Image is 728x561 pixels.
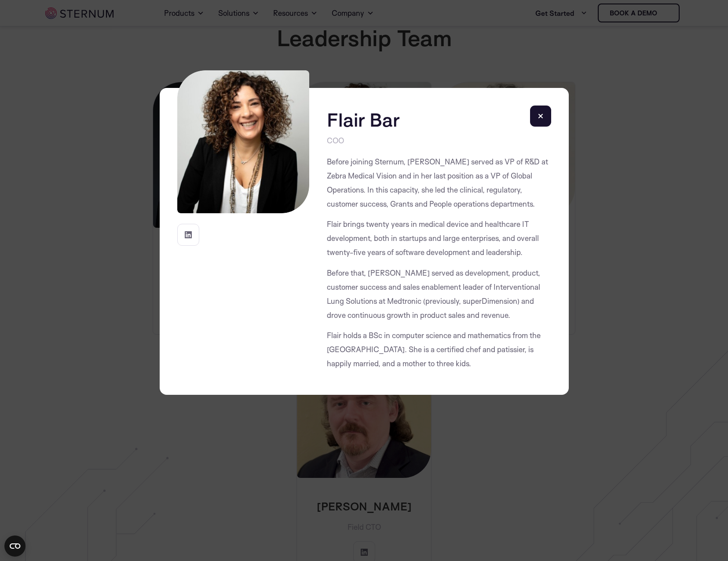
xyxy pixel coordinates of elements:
[327,266,551,322] p: Before that, [PERSON_NAME] served as development, product, customer success and sales enablement ...
[4,535,26,557] button: Open CMP widget
[327,328,551,371] p: Flair holds a BSc in computer science and mathematics from the [GEOGRAPHIC_DATA]. She is a certif...
[327,217,551,259] p: Flair brings twenty years in medical device and healthcare IT development, both in startups and l...
[327,134,344,148] span: COO
[177,70,309,213] img: Flair Bar
[327,155,551,211] p: Before joining Sternum, [PERSON_NAME] served as VP of R&D at Zebra Medical Vision and in her last...
[327,109,525,130] h3: Flair Bar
